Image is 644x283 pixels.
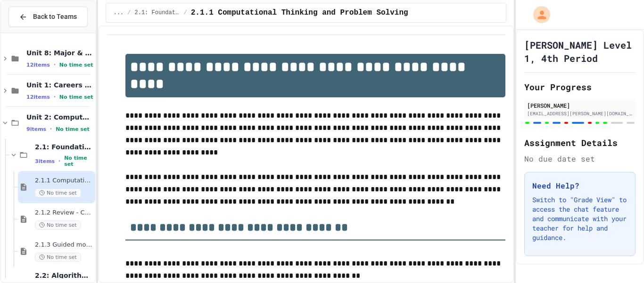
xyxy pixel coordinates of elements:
[524,153,636,164] div: No due date set
[604,245,635,274] iframe: chat widget
[35,221,81,230] span: No time set
[8,7,88,27] button: Back to Teams
[527,101,633,110] div: [PERSON_NAME]
[56,126,90,132] span: No time set
[566,204,635,244] iframe: chat widget
[35,143,93,151] span: 2.1: Foundations of Computational Thinking
[35,241,93,249] span: 2.1.3 Guided morning routine flowchart
[59,62,93,68] span: No time set
[26,94,50,100] span: 12 items
[135,9,180,17] span: 2.1: Foundations of Computational Thinking
[26,62,50,68] span: 12 items
[33,12,77,22] span: Back to Teams
[114,9,124,17] span: ...
[35,253,81,262] span: No time set
[527,110,633,117] div: [EMAIL_ADDRESS][PERSON_NAME][DOMAIN_NAME]
[524,80,636,94] h2: Your Progress
[35,158,55,164] span: 3 items
[54,61,56,69] span: •
[64,155,93,167] span: No time set
[59,94,93,100] span: No time set
[532,180,627,191] h3: Need Help?
[35,189,81,197] span: No time set
[35,209,93,217] span: 2.1.2 Review - Computational Thinking and Problem Solving
[26,81,93,89] span: Unit 1: Careers & Professionalism
[35,271,93,280] span: 2.2: Algorithms from Idea to Flowchart
[58,157,60,165] span: •
[524,136,636,149] h2: Assignment Details
[127,9,131,17] span: /
[35,177,93,185] span: 2.1.1 Computational Thinking and Problem Solving
[26,49,93,57] span: Unit 8: Major & Emerging Technologies
[532,195,627,242] p: Switch to "Grade View" to access the chat feature and communicate with your teacher for help and ...
[523,4,553,26] div: My Account
[50,125,52,133] span: •
[524,38,636,65] h1: [PERSON_NAME] Level 1, 4th Period
[26,113,93,121] span: Unit 2: Computational Thinking & Problem-Solving
[26,126,46,132] span: 9 items
[54,93,56,101] span: •
[191,7,408,18] span: 2.1.1 Computational Thinking and Problem Solving
[184,9,187,17] span: /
